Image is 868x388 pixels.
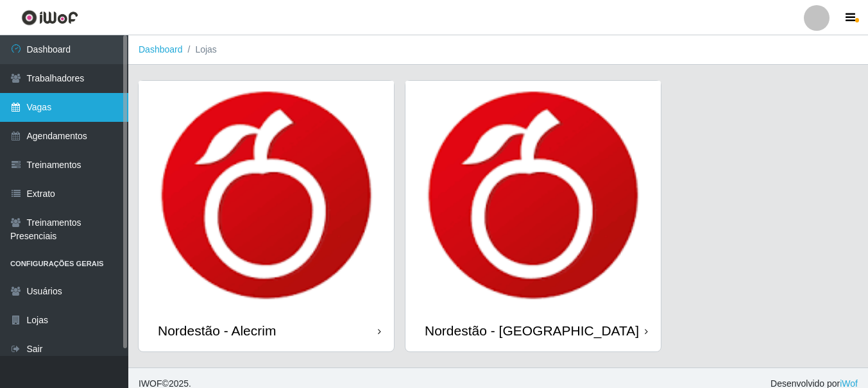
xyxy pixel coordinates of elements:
img: cardImg [405,81,661,310]
div: Nordestão - [GEOGRAPHIC_DATA] [425,323,639,339]
img: cardImg [139,81,394,310]
img: CoreUI Logo [21,10,78,26]
a: Nordestão - Alecrim [139,81,394,351]
li: Lojas [183,43,217,56]
a: Nordestão - [GEOGRAPHIC_DATA] [405,81,661,351]
a: Dashboard [139,44,183,55]
nav: breadcrumb [128,35,868,65]
div: Nordestão - Alecrim [158,323,276,339]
